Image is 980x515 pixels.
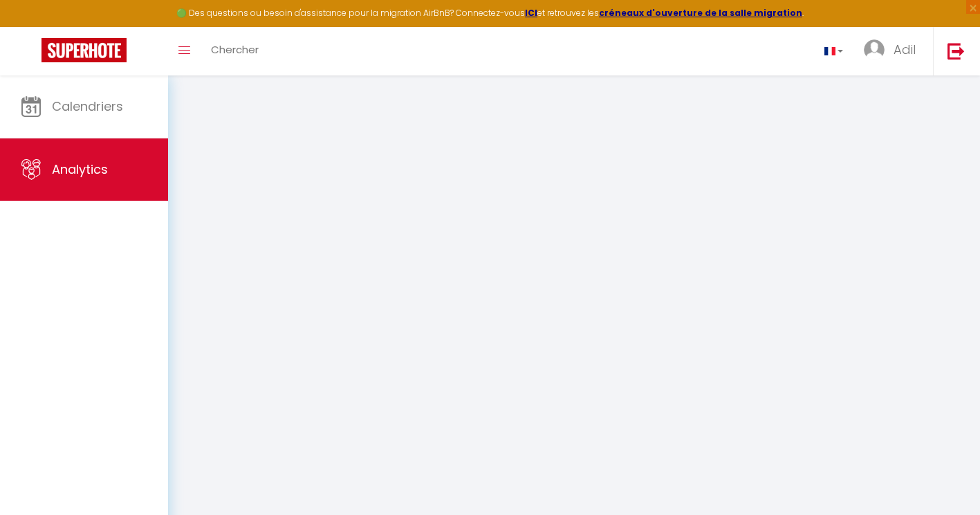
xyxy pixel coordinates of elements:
[947,42,965,60] img: logout
[201,27,269,75] a: Chercher
[864,39,885,60] img: ...
[41,38,127,62] img: Super Booking
[894,41,916,58] span: Adil
[599,7,802,19] a: créneaux d'ouverture de la salle migration
[211,42,259,57] span: Chercher
[853,27,933,75] a: ... Adil
[11,6,53,47] button: Ouvrir le widget de chat LiveChat
[52,161,108,178] span: Analytics
[52,98,123,115] span: Calendriers
[525,7,537,19] a: ICI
